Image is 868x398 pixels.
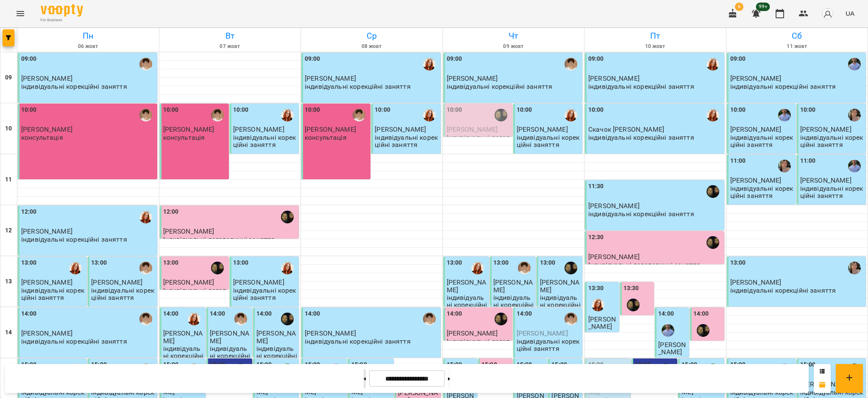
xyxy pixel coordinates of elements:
img: Коваль Дмитро [848,160,861,172]
img: Коваль Дмитро [848,58,861,71]
img: Кобзар Зоряна [471,262,484,274]
label: 10:00 [305,105,320,115]
p: консультація [21,134,63,141]
h6: 14 [5,328,12,337]
span: [PERSON_NAME] [163,329,203,344]
span: [PERSON_NAME] [305,74,356,82]
label: 10:00 [730,105,746,115]
img: Кобзар Зоряна [423,109,436,121]
img: Кобзар Зоряна [281,262,294,274]
img: Кобзар Зоряна [565,109,577,121]
p: індивідуальні корекційні заняття [540,294,581,316]
div: Марина Кириченко [234,313,247,325]
span: [PERSON_NAME] [233,278,284,286]
img: Марина Кириченко [211,109,224,121]
p: консультація [305,134,347,141]
div: Валерія Капітан [281,313,294,325]
span: [PERSON_NAME] [588,253,640,261]
p: індивідуальні корекційні заняття [21,83,127,90]
label: 14:00 [256,309,272,319]
label: 10:00 [163,105,179,115]
label: 13:00 [447,258,462,268]
p: індивідуальні корекційні заняття [588,330,618,360]
label: 14:00 [21,309,37,319]
p: Індивідуальні логопедичні заняття [588,261,700,268]
h6: Сб [728,29,867,42]
img: Кобзар Зоряна [69,262,82,274]
label: 13:30 [588,284,604,293]
div: Марина Кириченко [139,262,152,274]
img: Валерія Капітан [627,299,640,311]
label: 10:00 [447,105,462,115]
div: Марина Кириченко [565,313,577,325]
h6: Вт [161,29,300,42]
span: [PERSON_NAME] [730,74,782,82]
p: індивідуальні корекційні заняття [163,345,204,367]
img: Марина Кириченко [565,58,577,71]
img: Мєдвєдєва Катерина [778,160,791,172]
img: Кобзар Зоряна [592,299,604,311]
img: Марина Кириченко [518,262,531,274]
p: індивідуальні корекційні заняття [658,356,687,385]
img: Кобзар Зоряна [707,58,719,71]
span: [PERSON_NAME] [375,125,426,133]
h6: 06 жовт [19,42,158,51]
p: Індивідуальні логопедичні заняття [163,287,227,302]
img: avatar_s.png [822,8,834,20]
h6: 10 [5,124,12,133]
div: Валерія Капітан [697,324,709,337]
span: [PERSON_NAME] [693,341,721,356]
h6: Пн [19,29,158,42]
span: 99+ [756,3,770,11]
span: [PERSON_NAME] [163,227,214,235]
p: індивідуальні корекційні заняття [517,134,581,149]
img: Валерія Капітан [565,262,577,274]
label: 09:00 [447,54,462,64]
span: For Business [41,17,83,23]
p: індивідуальні корекційні заняття [256,345,297,367]
span: [PERSON_NAME] [21,329,72,337]
p: індивідуальні корекційні заняття [210,345,250,367]
img: Марина Кириченко [139,58,152,71]
span: [PERSON_NAME] [588,74,640,82]
h6: 13 [5,277,12,286]
label: 11:00 [730,156,746,166]
span: [PERSON_NAME] [21,74,72,82]
div: Мєдвєдєва Катерина [848,262,861,274]
img: Мєдвєдєва Катерина [848,109,861,121]
label: 12:00 [163,207,179,217]
img: Марина Кириченко [423,313,436,325]
h6: Чт [444,29,583,42]
button: UA [842,6,858,21]
h6: 07 жовт [161,42,300,51]
p: індивідуальні корекційні заняття [21,287,85,302]
div: Валерія Капітан [707,185,719,198]
label: 14:00 [210,309,225,319]
img: Кобзар Зоряна [188,313,200,325]
span: [PERSON_NAME] [623,315,651,330]
p: індивідуальні корекційні заняття [305,83,411,90]
span: [PERSON_NAME] [730,125,782,133]
div: Коваль Дмитро [662,324,674,337]
p: індивідуальні корекційні заняття [21,236,127,243]
span: [PERSON_NAME] [540,278,579,294]
div: Кобзар Зоряна [281,109,294,121]
span: [PERSON_NAME] [21,278,72,286]
p: консультація [163,134,205,141]
h6: Пт [586,29,725,42]
label: 10:00 [233,105,249,115]
div: Марина Кириченко [139,109,152,121]
p: індивідуальні корекційні заняття [730,185,794,200]
span: [PERSON_NAME] [210,329,249,344]
img: Валерія Капітан [495,109,507,121]
h6: 11 жовт [728,42,867,51]
div: Марина Кириченко [353,109,365,121]
h6: 08 жовт [302,42,441,51]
